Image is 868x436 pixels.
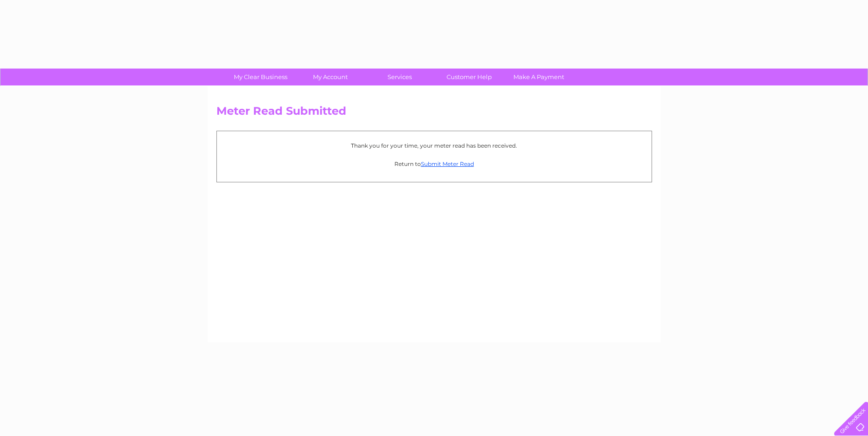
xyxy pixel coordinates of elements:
[221,160,647,168] p: Return to
[223,69,298,85] a: My Clear Business
[501,69,577,85] a: Make A Payment
[431,69,507,85] a: Customer Help
[292,69,368,85] a: My Account
[216,105,652,122] h2: Meter Read Submitted
[362,69,437,85] a: Services
[421,160,474,167] a: Submit Meter Read
[221,141,647,150] p: Thank you for your time, your meter read has been received.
